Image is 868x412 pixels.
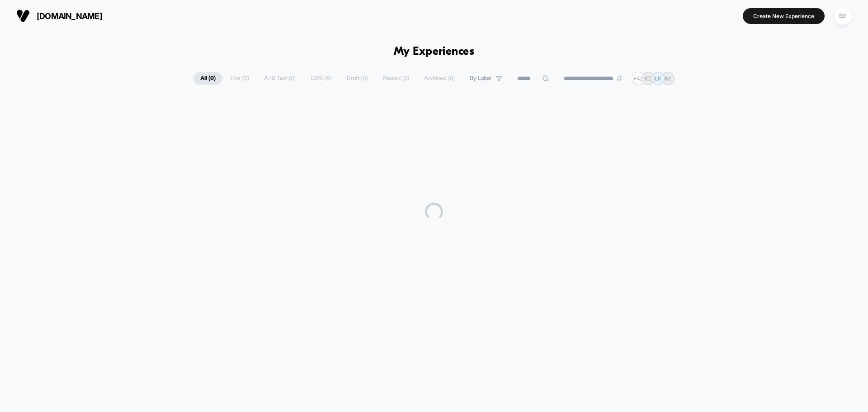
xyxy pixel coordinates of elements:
img: Visually logo [16,9,30,23]
span: By Label [470,75,491,82]
span: All ( 0 ) [193,72,222,85]
button: BE [831,7,854,25]
span: [DOMAIN_NAME] [37,11,102,21]
img: end [617,76,622,81]
p: LK [655,75,661,82]
button: [DOMAIN_NAME] [14,9,105,23]
p: BE [665,75,671,82]
p: KZ [645,75,652,82]
button: Create New Experience [743,8,825,24]
h1: My Experiences [394,45,475,58]
div: BE [834,7,852,25]
div: + 42 [632,72,645,85]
